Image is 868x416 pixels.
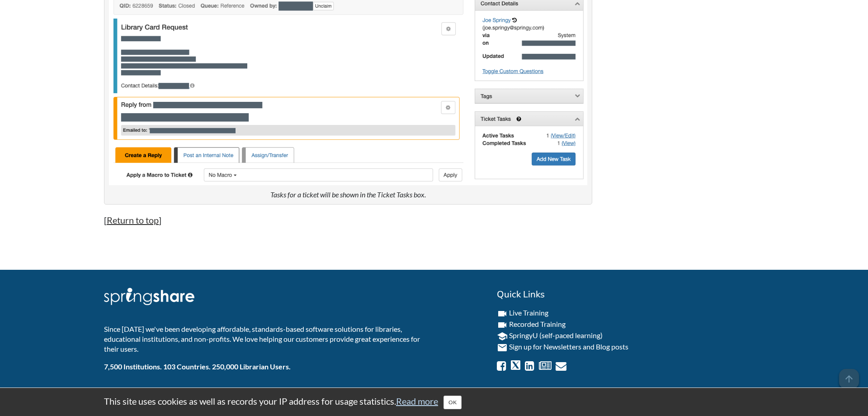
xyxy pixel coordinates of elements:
a: SpringyU (self-paced learning) [509,331,603,339]
a: Live Training [509,308,548,317]
a: arrow_upward [839,370,859,381]
a: Recorded Training [509,320,566,328]
b: 7,500 Institutions. 103 Countries. 250,000 Librarian Users. [104,362,291,371]
img: Springshare [104,288,194,305]
div: This site uses cookies as well as records your IP address for usage statistics. [95,395,773,409]
i: videocam [497,308,508,319]
i: school [497,331,508,342]
a: Sign up for Newsletters and Blog posts [509,342,628,351]
button: Close [443,396,462,409]
i: email [497,342,508,353]
a: Read more [396,396,438,406]
span: arrow_upward [839,369,859,389]
p: Since [DATE] we've been developing affordable, standards-based software solutions for libraries, ... [104,324,427,354]
h2: Quick Links [497,288,764,301]
p: [ ] [104,214,592,226]
figcaption: Tasks for a ticket will be shown in the Ticket Tasks box. [270,190,426,200]
a: Return to top [107,215,159,225]
i: videocam [497,320,508,330]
